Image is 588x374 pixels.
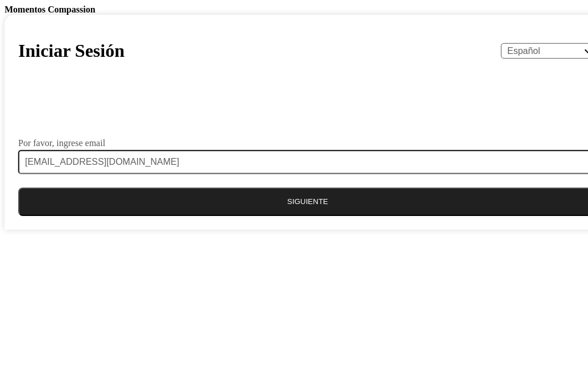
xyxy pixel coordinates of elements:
label: Por favor, ingrese email [18,139,105,148]
h1: Iniciar Sesión [18,40,125,61]
b: Momentos Compassion [5,5,96,14]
